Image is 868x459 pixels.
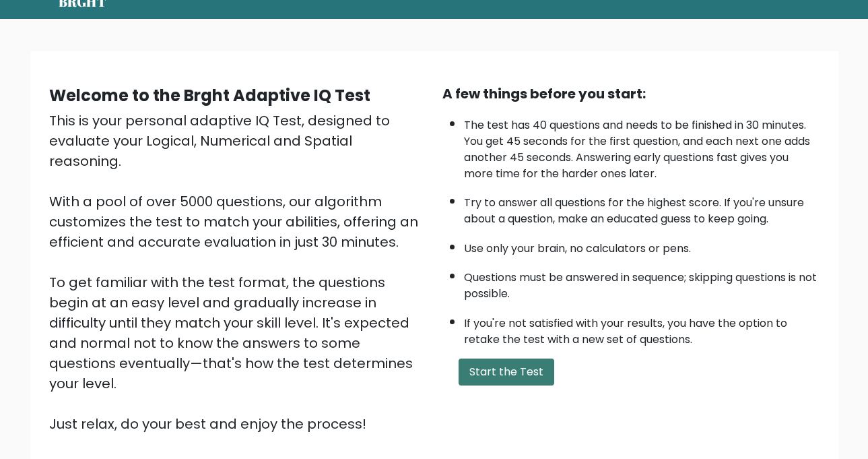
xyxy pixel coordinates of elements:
b: Welcome to the Brght Adaptive IQ Test [49,84,370,106]
li: If you're not satisfied with your results, you have the option to retake the test with a new set ... [464,309,820,348]
div: This is your personal adaptive IQ Test, designed to evaluate your Logical, Numerical and Spatial ... [49,111,426,434]
li: Questions must be answered in sequence; skipping questions is not possible. [464,263,820,302]
li: The test has 40 questions and needs to be finished in 30 minutes. You get 45 seconds for the firs... [464,111,820,182]
li: Use only your brain, no calculators or pens. [464,234,820,257]
div: A few things before you start: [442,84,820,104]
li: Try to answer all questions for the highest score. If you're unsure about a question, make an edu... [464,188,820,227]
button: Start the Test [459,359,554,386]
